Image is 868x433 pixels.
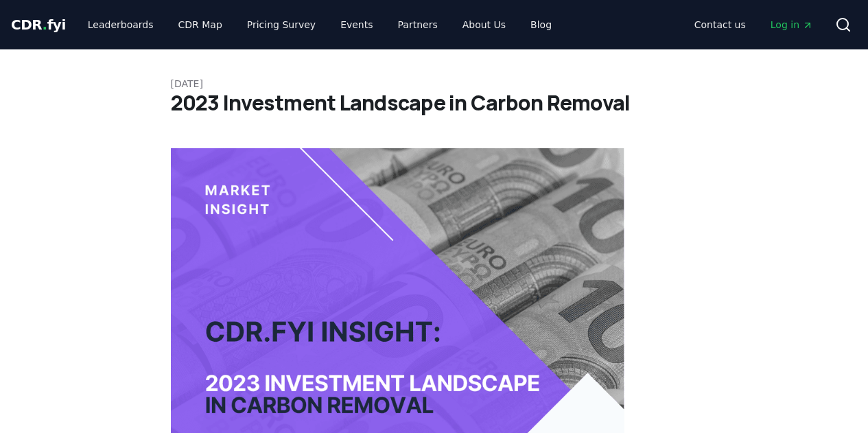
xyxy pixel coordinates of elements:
a: Contact us [683,12,757,37]
a: Blog [519,12,563,37]
a: Leaderboards [77,12,165,37]
p: [DATE] [171,77,698,91]
a: Partners [387,12,449,37]
a: CDR Map [167,12,233,37]
a: About Us [451,12,517,37]
span: CDR fyi [11,16,66,33]
a: Events [329,12,384,37]
h1: 2023 Investment Landscape in Carbon Removal [171,91,698,115]
a: Log in [760,12,824,37]
span: Log in [771,18,813,32]
span: . [43,16,47,33]
a: Pricing Survey [236,12,327,37]
a: CDR.fyi [11,15,66,34]
nav: Main [683,12,824,37]
nav: Main [77,12,563,37]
